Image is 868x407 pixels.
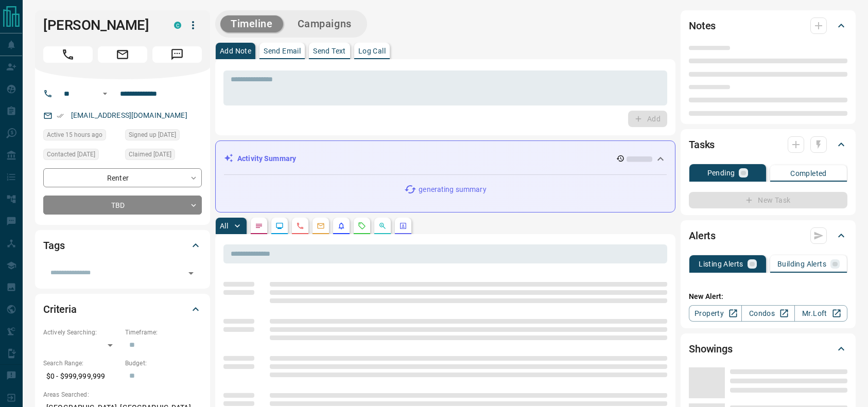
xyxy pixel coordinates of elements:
[419,184,486,195] p: generating summary
[237,153,296,164] p: Activity Summary
[358,47,386,55] p: Log Call
[43,46,93,63] span: Call
[790,170,827,177] p: Completed
[125,359,202,368] p: Budget:
[689,13,847,38] div: Notes
[43,390,202,399] p: Areas Searched:
[184,266,198,280] button: Open
[317,222,325,230] svg: Emails
[689,223,847,248] div: Alerts
[99,87,111,100] button: Open
[220,47,251,55] p: Add Note
[152,46,202,63] span: Message
[275,222,284,230] svg: Lead Browsing Activity
[43,359,120,368] p: Search Range:
[43,368,120,385] p: $0 - $999,999,999
[777,260,826,268] p: Building Alerts
[689,291,847,302] p: New Alert:
[794,305,847,322] a: Mr.Loft
[689,136,715,153] h2: Tasks
[47,149,95,160] span: Contacted [DATE]
[741,305,794,322] a: Condos
[220,15,283,32] button: Timeline
[43,297,202,322] div: Criteria
[264,47,301,55] p: Send Email
[399,222,407,230] svg: Agent Actions
[43,149,120,163] div: Sun Aug 10 2025
[699,260,743,268] p: Listing Alerts
[125,328,202,337] p: Timeframe:
[296,222,304,230] svg: Calls
[57,112,64,119] svg: Email Verified
[689,341,733,357] h2: Showings
[43,168,202,187] div: Renter
[358,222,366,230] svg: Requests
[689,132,847,157] div: Tasks
[98,46,147,63] span: Email
[43,301,77,317] h2: Criteria
[689,227,716,244] h2: Alerts
[287,15,362,32] button: Campaigns
[125,129,202,144] div: Wed Jul 17 2024
[43,129,120,144] div: Mon Aug 11 2025
[129,130,176,140] span: Signed up [DATE]
[129,149,171,160] span: Claimed [DATE]
[43,17,159,33] h1: [PERSON_NAME]
[689,17,716,34] h2: Notes
[125,149,202,163] div: Sun Aug 10 2025
[43,237,64,254] h2: Tags
[220,222,228,229] p: All
[43,233,202,258] div: Tags
[174,22,181,29] div: condos.ca
[689,305,742,322] a: Property
[707,169,735,176] p: Pending
[47,130,102,140] span: Active 15 hours ago
[255,222,263,230] svg: Notes
[224,149,667,168] div: Activity Summary
[337,222,345,230] svg: Listing Alerts
[378,222,387,230] svg: Opportunities
[43,196,202,215] div: TBD
[313,47,346,55] p: Send Text
[689,337,847,361] div: Showings
[71,111,187,119] a: [EMAIL_ADDRESS][DOMAIN_NAME]
[43,328,120,337] p: Actively Searching:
